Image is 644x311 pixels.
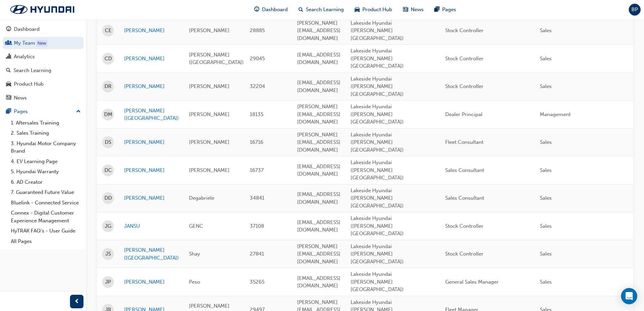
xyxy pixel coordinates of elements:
[8,118,84,128] a: 1. Aftersales Training
[540,83,552,89] span: Sales
[124,83,179,90] a: [PERSON_NAME]
[189,195,214,201] span: Degabriele
[124,194,179,202] a: [PERSON_NAME]
[445,195,484,201] span: Sales Consultant
[189,52,244,66] span: [PERSON_NAME] ([GEOGRAPHIC_DATA])
[351,104,404,125] span: Lakeside Hyundai ([PERSON_NAME][GEOGRAPHIC_DATA])
[3,2,81,17] img: Trak
[189,27,230,34] span: [PERSON_NAME]
[8,156,84,167] a: 4. EV Learning Page
[6,26,11,32] span: guage-icon
[351,159,404,181] span: Lakeside Hyundai ([PERSON_NAME][GEOGRAPHIC_DATA])
[105,278,111,286] span: JP
[6,54,11,60] span: chart-icon
[14,108,28,115] div: Pages
[442,6,456,14] span: Pages
[297,275,340,289] span: [EMAIL_ADDRESS][DOMAIN_NAME]
[297,80,340,93] span: [EMAIL_ADDRESS][DOMAIN_NAME]
[411,6,424,14] span: News
[3,22,84,105] button: DashboardMy TeamAnalyticsSearch LearningProduct HubNews
[105,27,112,35] span: CE
[351,215,404,237] span: Lakeside Hyundai ([PERSON_NAME][GEOGRAPHIC_DATA])
[445,27,483,34] span: Stock Controller
[3,37,84,49] a: My Team
[8,138,84,156] a: 3. Hyundai Motor Company Brand
[8,198,84,208] a: Bluelink - Connected Service
[540,195,552,201] span: Sales
[189,111,230,117] span: [PERSON_NAME]
[540,279,552,285] span: Sales
[445,83,483,89] span: Stock Controller
[445,279,499,285] span: General Sales Manager
[445,223,483,229] span: Stock Controller
[250,27,265,34] span: 28885
[3,105,84,118] button: Pages
[250,223,264,229] span: 37108
[124,107,179,122] a: [PERSON_NAME] ([GEOGRAPHIC_DATA])
[104,194,112,202] span: DD
[434,5,439,14] span: pages-icon
[250,111,263,117] span: 18135
[540,55,552,62] span: Sales
[8,128,84,138] a: 2. Sales Training
[250,279,264,285] span: 35265
[631,6,638,14] span: BP
[351,187,404,209] span: Lakeside Hyundai ([PERSON_NAME][GEOGRAPHIC_DATA])
[293,3,349,17] a: search-iconSearch Learning
[124,166,179,174] a: [PERSON_NAME]
[351,48,404,69] span: Lakeside Hyundai ([PERSON_NAME][GEOGRAPHIC_DATA])
[104,83,112,90] span: DR
[250,167,264,173] span: 16737
[3,64,84,77] a: Search Learning
[124,246,179,262] a: [PERSON_NAME] ([GEOGRAPHIC_DATA])
[398,3,429,17] a: news-iconNews
[3,23,84,36] a: Dashboard
[540,139,552,145] span: Sales
[189,167,230,173] span: [PERSON_NAME]
[14,67,51,74] div: Search Learning
[297,191,340,205] span: [EMAIL_ADDRESS][DOMAIN_NAME]
[297,163,340,177] span: [EMAIL_ADDRESS][DOMAIN_NAME]
[250,195,264,201] span: 34841
[8,236,84,247] a: All Pages
[124,222,179,230] a: JANSU
[429,3,461,17] a: pages-iconPages
[3,78,84,90] a: Product Hub
[189,251,200,257] span: Shay
[105,138,111,146] span: DS
[445,111,482,117] span: Dealer Principal
[124,138,179,146] a: [PERSON_NAME]
[403,5,408,14] span: news-icon
[3,50,84,63] a: Analytics
[189,83,230,89] span: [PERSON_NAME]
[629,4,641,16] button: BP
[76,107,81,116] span: up-icon
[189,139,230,145] span: [PERSON_NAME]
[351,243,404,265] span: Lakeside Hyundai ([PERSON_NAME][GEOGRAPHIC_DATA])
[189,223,203,229] span: GENC
[540,223,552,229] span: Sales
[355,5,360,14] span: car-icon
[299,5,303,14] span: search-icon
[8,177,84,187] a: 6. AD Creator
[297,219,340,233] span: [EMAIL_ADDRESS][DOMAIN_NAME]
[540,27,552,34] span: Sales
[124,278,179,286] a: [PERSON_NAME]
[6,40,11,46] span: people-icon
[250,139,263,145] span: 16716
[297,243,340,265] span: [PERSON_NAME][EMAIL_ADDRESS][DOMAIN_NAME]
[351,76,404,97] span: Lakeside Hyundai ([PERSON_NAME][GEOGRAPHIC_DATA])
[540,251,552,257] span: Sales
[105,250,111,258] span: JS
[14,80,44,88] div: Product Hub
[14,25,40,33] div: Dashboard
[104,111,112,118] span: DM
[14,53,35,61] div: Analytics
[124,55,179,63] a: [PERSON_NAME]
[74,297,79,306] span: prev-icon
[36,40,48,47] div: Tooltip anchor
[445,139,483,145] span: Fleet Consultant
[445,167,484,173] span: Sales Consultant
